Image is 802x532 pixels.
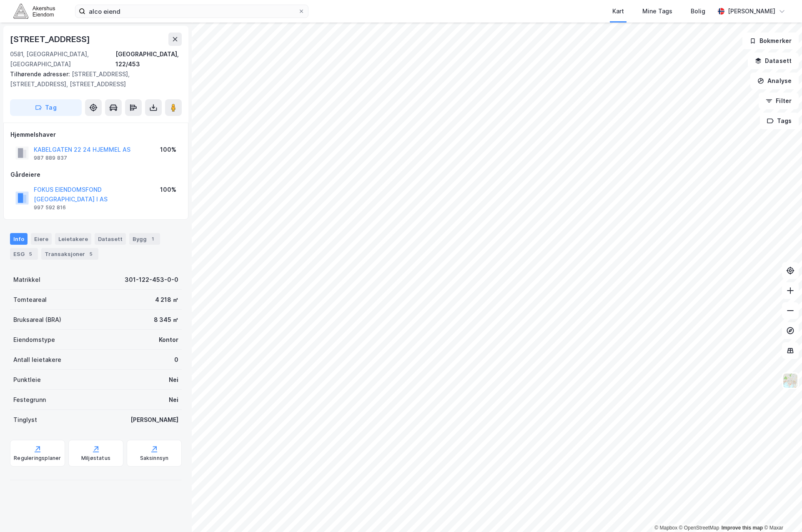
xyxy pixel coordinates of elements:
div: Kontor [159,335,178,345]
a: Mapbox [654,525,677,531]
div: Leietakere [55,233,91,245]
button: Tag [10,99,82,116]
div: Antall leietakere [13,355,61,365]
button: Bokmerker [742,33,799,49]
div: 100% [160,145,176,155]
div: 100% [160,185,176,195]
div: 987 889 837 [34,155,67,161]
div: 8 345 ㎡ [154,315,178,325]
div: 301-122-453-0-0 [125,275,178,285]
button: Tags [760,113,799,129]
div: 5 [87,250,95,258]
img: akershus-eiendom-logo.9091f326c980b4bce74ccdd9f866810c.svg [13,4,55,18]
div: 0581, [GEOGRAPHIC_DATA], [GEOGRAPHIC_DATA] [10,49,115,69]
a: OpenStreetMap [679,525,719,531]
div: Kart [612,6,624,16]
div: Transaksjoner [41,248,98,260]
div: ESG [10,248,38,260]
div: Info [10,233,28,245]
button: Filter [759,93,799,109]
div: Eiendomstype [13,335,55,345]
div: [STREET_ADDRESS], [STREET_ADDRESS], [STREET_ADDRESS] [10,69,175,89]
div: Bygg [129,233,160,245]
div: Nei [169,375,178,385]
div: Datasett [95,233,126,245]
div: Bruksareal (BRA) [13,315,61,325]
div: [GEOGRAPHIC_DATA], 122/453 [115,49,182,69]
div: 0 [174,355,178,365]
button: Datasett [748,53,799,69]
div: [PERSON_NAME] [728,6,775,16]
div: [STREET_ADDRESS] [10,33,92,46]
div: Miljøstatus [81,455,110,462]
div: Tinglyst [13,415,37,425]
div: 5 [26,250,35,258]
div: Punktleie [13,375,41,385]
div: 4 218 ㎡ [155,295,178,305]
a: Improve this map [722,525,763,531]
div: Hjemmelshaver [10,130,181,140]
div: Matrikkel [13,275,40,285]
div: 1 [148,235,157,243]
div: [PERSON_NAME] [130,415,178,425]
div: Bolig [691,6,705,16]
span: Tilhørende adresser: [10,70,72,78]
input: Søk på adresse, matrikkel, gårdeiere, leietakere eller personer [85,5,298,18]
div: Saksinnsyn [140,455,169,462]
div: Festegrunn [13,395,46,405]
div: Tomteareal [13,295,47,305]
iframe: Chat Widget [760,492,802,532]
button: Analyse [750,73,799,89]
div: Nei [169,395,178,405]
div: 997 592 816 [34,204,66,211]
div: Eiere [31,233,52,245]
div: Mine Tags [642,6,672,16]
div: Gårdeiere [10,170,181,180]
img: Z [782,373,798,389]
div: Reguleringsplaner [14,455,61,462]
div: Kontrollprogram for chat [760,492,802,532]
